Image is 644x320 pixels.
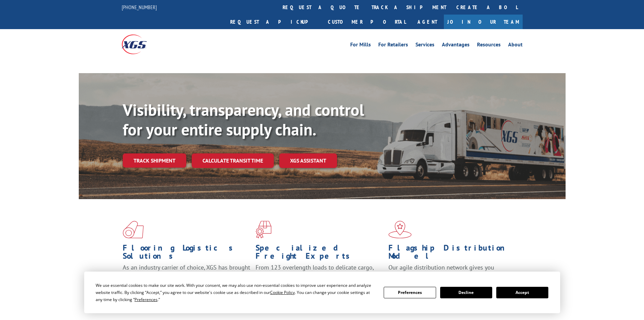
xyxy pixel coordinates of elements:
b: Visibility, transparency, and control for your entire supply chain. [123,99,364,140]
a: For Retailers [378,42,408,49]
button: Accept [496,287,548,298]
a: Request a pickup [225,15,323,29]
button: Decline [440,287,492,298]
span: Cookie Policy [270,290,295,295]
p: From 123 overlength loads to delicate cargo, our experienced staff knows the best way to move you... [256,263,383,294]
a: [PHONE_NUMBER] [122,4,157,10]
a: Agent [411,15,444,29]
div: Cookie Consent Prompt [84,272,560,313]
div: We use essential cookies to make our site work. With your consent, we may also use non-essential ... [96,282,376,303]
img: xgs-icon-flagship-distribution-model-red [388,221,412,238]
a: XGS ASSISTANT [279,153,337,168]
img: xgs-icon-focused-on-flooring-red [256,221,271,238]
a: Advantages [442,42,470,49]
span: Our agile distribution network gives you nationwide inventory management on demand. [388,263,513,279]
a: Customer Portal [323,15,411,29]
h1: Specialized Freight Experts [256,244,383,263]
span: As an industry carrier of choice, XGS has brought innovation and dedication to flooring logistics... [123,263,250,287]
h1: Flagship Distribution Model [388,244,516,263]
a: Calculate transit time [192,153,274,168]
button: Preferences [384,287,436,298]
img: xgs-icon-total-supply-chain-intelligence-red [123,221,144,238]
h1: Flooring Logistics Solutions [123,244,251,263]
a: Track shipment [123,153,186,168]
a: Join Our Team [444,15,523,29]
a: About [508,42,523,49]
span: Preferences [135,297,158,302]
a: For Mills [350,42,371,49]
a: Resources [477,42,501,49]
a: Services [415,42,434,49]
